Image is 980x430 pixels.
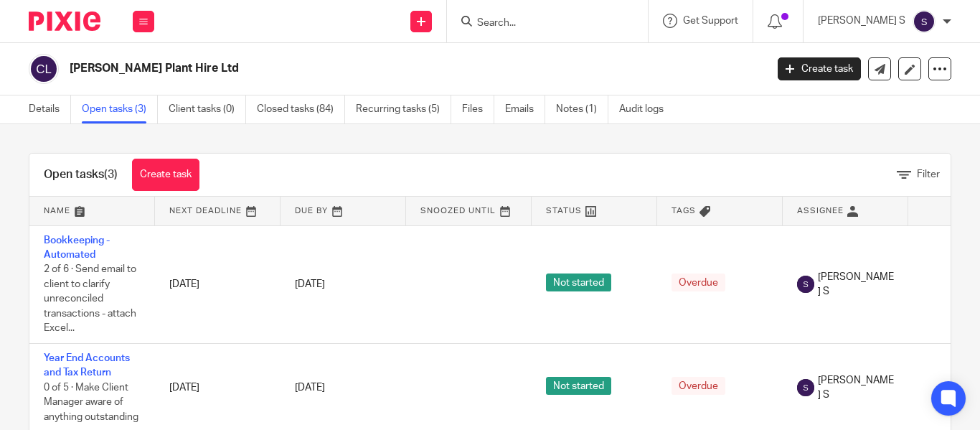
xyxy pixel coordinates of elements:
[672,377,725,395] span: Overdue
[44,383,138,422] span: 0 of 5 · Make Client Manager aware of anything outstanding
[44,353,130,378] a: Year End Accounts and Tax Return
[546,377,611,395] span: Not started
[257,95,345,123] a: Closed tasks (84)
[29,95,71,123] a: Details
[546,207,582,215] span: Status
[70,61,619,76] h2: [PERSON_NAME] Plant Hire Ltd
[917,169,940,179] span: Filter
[29,11,100,31] img: Pixie
[778,57,861,80] a: Create task
[818,14,905,28] p: [PERSON_NAME] S
[104,169,118,180] span: (3)
[132,159,199,191] a: Create task
[44,264,136,333] span: 2 of 6 · Send email to client to clarify unreconciled transactions - attach Excel...
[818,270,894,299] span: [PERSON_NAME] S
[476,17,605,30] input: Search
[155,225,281,344] td: [DATE]
[29,54,59,84] img: svg%3E
[546,274,611,291] span: Not started
[672,207,696,215] span: Tags
[683,16,738,26] span: Get Support
[797,276,814,293] img: svg%3E
[295,279,325,289] span: [DATE]
[505,95,545,123] a: Emails
[818,373,894,403] span: [PERSON_NAME] S
[44,167,118,182] h1: Open tasks
[913,10,936,33] img: svg%3E
[556,95,608,123] a: Notes (1)
[356,95,451,123] a: Recurring tasks (5)
[420,207,496,215] span: Snoozed Until
[44,235,110,260] a: Bookkeeping - Automated
[295,383,325,393] span: [DATE]
[797,379,814,396] img: svg%3E
[462,95,494,123] a: Files
[672,274,725,291] span: Overdue
[82,95,158,123] a: Open tasks (3)
[619,95,674,123] a: Audit logs
[169,95,246,123] a: Client tasks (0)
